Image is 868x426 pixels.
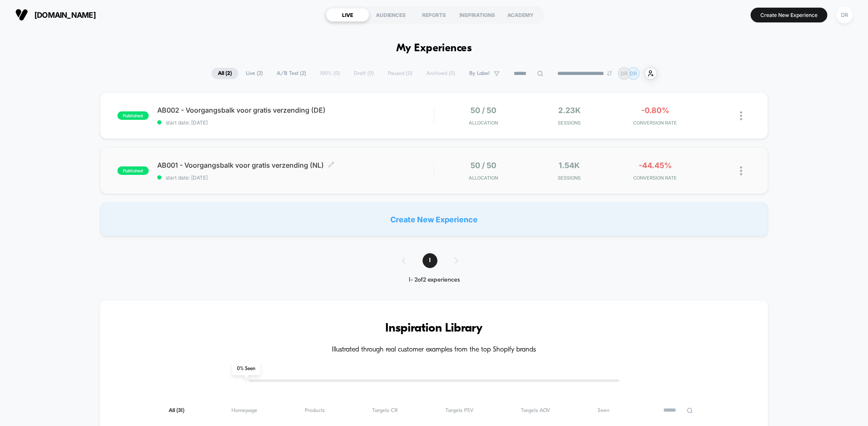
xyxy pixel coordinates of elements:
span: -44.45% [639,161,672,170]
span: All [169,407,184,414]
span: Sessions [529,175,610,181]
div: Create New Experience [100,202,768,236]
span: 50 / 50 [470,106,496,115]
span: -0.80% [641,106,669,115]
div: Duration [343,233,365,243]
span: Targets CR [372,407,398,414]
span: All ( 2 ) [211,68,238,79]
span: Targets PSV [445,407,473,414]
p: DR [630,70,637,77]
span: 1.54k [559,161,580,170]
span: start date: [DATE] [157,119,434,126]
span: CONVERSION RATE [615,120,696,126]
img: close [740,166,742,175]
span: published [117,111,149,120]
h1: My Experiences [396,42,472,55]
span: By Label [469,70,490,77]
span: ( 31 ) [176,408,184,413]
span: Allocation [469,120,498,126]
span: published [117,166,149,175]
span: Live ( 2 ) [239,68,269,79]
button: DR [834,6,855,24]
span: AB001 - Voorgangsbalk voor gratis verzending (NL) [157,161,434,169]
img: close [740,111,742,120]
button: Create New Experience [751,8,827,22]
span: start date: [DATE] [157,174,434,181]
span: Homepage [231,407,257,414]
button: Play, NEW DEMO 2025-VEED.mp4 [211,114,232,135]
span: 0 % Seen [232,362,260,375]
img: end [607,71,612,76]
div: Current time [322,233,342,243]
span: CONVERSION RATE [615,175,696,181]
img: Visually logo [15,8,28,21]
span: AB002 - Voorgangsbalk voor gratis verzending (DE) [157,106,434,114]
span: [DOMAIN_NAME] [34,11,96,19]
p: DR [620,70,628,77]
span: A/B Test ( 2 ) [270,68,312,79]
span: Allocation [469,175,498,181]
div: INSPIRATIONS [456,8,499,22]
span: Sessions [529,120,610,126]
div: ACADEMY [499,8,542,22]
span: 2.23k [558,106,581,115]
div: DR [836,7,853,23]
div: 1 - 2 of 2 experiences [393,277,475,284]
div: AUDIENCES [369,8,412,22]
input: Volume [382,234,407,242]
h4: Illustrated through real customer examples from the top Shopify brands [125,346,743,354]
span: Targets AOV [521,407,550,414]
span: Products [305,407,325,414]
button: [DOMAIN_NAME] [13,8,98,22]
span: 50 / 50 [470,161,496,170]
button: Play, NEW DEMO 2025-VEED.mp4 [4,231,18,245]
span: 1 [423,253,437,268]
h3: Inspiration Library [125,322,743,335]
span: Seen [598,407,609,414]
div: LIVE [326,8,369,22]
input: Seek [6,220,438,228]
div: REPORTS [412,8,456,22]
